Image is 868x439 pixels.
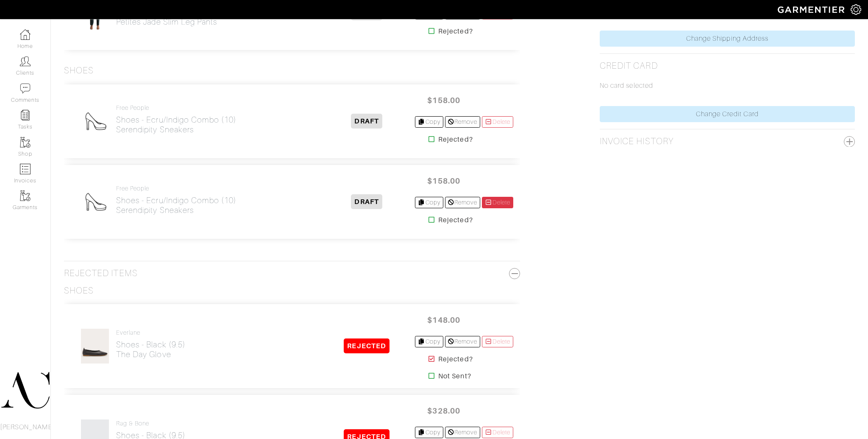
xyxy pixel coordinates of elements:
p: No card selected [600,81,855,91]
a: Everlane Shoes - Black (9.5)The Day Glove [116,329,186,359]
strong: Not Sent? [438,371,471,381]
a: Change Shipping Address [600,31,855,47]
a: Remove [445,336,480,347]
span: DRAFT [351,194,382,209]
a: Free People Shoes - Ecru/Indigo Combo (10)Serendipity Sneakers [116,104,237,134]
a: Copy [415,336,443,347]
img: orders-icon-0abe47150d42831381b5fb84f609e132dff9fe21cb692f30cb5eec754e2cba89.png [20,164,31,174]
span: $148.00 [418,311,469,329]
span: DRAFT [351,114,382,129]
a: Copy [415,197,443,208]
h4: Free People [116,104,237,112]
strong: Rejected? [438,134,473,145]
h2: Shoes - Ecru/Indigo Combo (10) Serendipity Sneakers [116,115,237,134]
a: Delete [482,197,513,208]
span: $158.00 [418,172,469,190]
strong: Rejected? [438,354,473,364]
img: gear-icon-white-bd11855cb880d31180b6d7d6211b90ccbf57a29d726f0c71d8c61bd08dd39cc2.png [851,4,861,15]
h2: Shoes - Black (9.5) The Day Glove [116,340,186,359]
h4: Rag & Bone [116,420,241,427]
a: Delete [482,427,513,438]
h3: Rejected Items [64,268,520,279]
img: Womens_Shoes-b2530f3f426dae1a4c121071f26403fcbe784b5f4bead86271b5e8484666d60d.png [77,184,113,220]
a: Remove [445,116,480,128]
span: $158.00 [418,91,469,109]
h2: Shoes - Ecru/Indigo Combo (10) Serendipity Sneakers [116,196,237,215]
img: comment-icon-a0a6a9ef722e966f86d9cbdc48e553b5cf19dbc54f86b18d962a5391bc8f6eb6.png [20,83,31,94]
strong: Rejected? [438,215,473,225]
img: smV3cG4oBfxCevgheUe6ufiA [81,328,109,364]
h2: Invoice History [600,136,673,147]
img: garmentier-logo-header-white-b43fb05a5012e4ada735d5af1a66efaba907eab6374d6393d1fbf88cb4ef424d.png [773,2,851,17]
a: Delete [482,336,513,347]
h4: Everlane [116,329,186,336]
img: reminder-icon-8004d30b9f0a5d33ae49ab947aed9ed385cf756f9e5892f1edd6e32f2345188e.png [20,110,31,120]
a: Copy [415,116,443,128]
img: Womens_Shoes-b2530f3f426dae1a4c121071f26403fcbe784b5f4bead86271b5e8484666d60d.png [77,103,113,139]
a: Remove [445,427,480,438]
a: Delete [482,116,513,128]
strong: Rejected? [438,26,473,36]
a: Free People Shoes - Ecru/Indigo Combo (10)Serendipity Sneakers [116,185,237,215]
img: garments-icon-b7da505a4dc4fd61783c78ac3ca0ef83fa9d6f193b1c9dc38574b1d14d53ca28.png [20,137,31,148]
img: dashboard-icon-dbcd8f5a0b271acd01030246c82b418ddd0df26cd7fceb0bd07c9910d44c42f6.png [20,29,31,40]
a: Change Credit Card [600,106,855,122]
span: REJECTED [344,338,389,353]
img: garments-icon-b7da505a4dc4fd61783c78ac3ca0ef83fa9d6f193b1c9dc38574b1d14d53ca28.png [20,190,31,201]
span: $328.00 [418,402,469,420]
h4: Free People [116,185,237,192]
a: Copy [415,427,443,438]
h3: Shoes [64,285,94,296]
img: clients-icon-6bae9207a08558b7cb47a8932f037763ab4055f8c8b6bfacd5dc20c3e0201464.png [20,56,31,67]
a: Remove [445,197,480,208]
h3: Shoes [64,65,94,76]
h2: Credit Card [600,61,658,71]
